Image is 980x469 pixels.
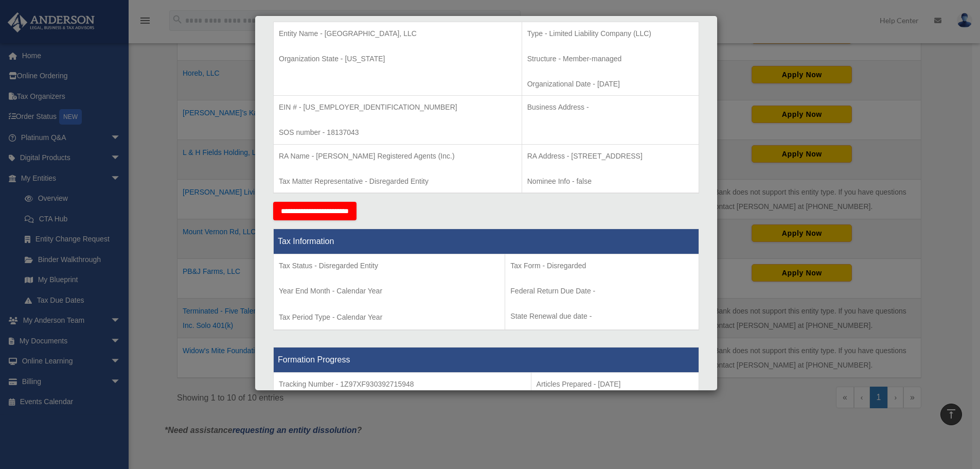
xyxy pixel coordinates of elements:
[279,378,526,391] p: Tracking Number - 1Z97XF930392715948
[279,53,516,65] p: Organization State - [US_STATE]
[279,175,516,188] p: Tax Matter Representative - Disregarded Entity
[279,259,500,272] p: Tax Status - Disregarded Entity
[527,175,693,188] p: Nominee Info - false
[274,254,505,331] td: Tax Period Type - Calendar Year
[279,150,516,163] p: RA Name - [PERSON_NAME] Registered Agents (Inc.)
[274,348,699,373] th: Formation Progress
[279,126,516,139] p: SOS number - 18137043
[527,150,693,163] p: RA Address - [STREET_ADDRESS]
[527,53,693,65] p: Structure - Member-managed
[510,285,693,298] p: Federal Return Due Date -
[510,310,693,323] p: State Renewal due date -
[527,27,693,40] p: Type - Limited Liability Company (LLC)
[279,27,516,40] p: Entity Name - [GEOGRAPHIC_DATA], LLC
[537,378,693,391] p: Articles Prepared - [DATE]
[527,78,693,91] p: Organizational Date - [DATE]
[527,101,693,114] p: Business Address -
[279,101,516,114] p: EIN # - [US_EMPLOYER_IDENTIFICATION_NUMBER]
[279,285,500,298] p: Year End Month - Calendar Year
[274,229,699,254] th: Tax Information
[510,259,693,272] p: Tax Form - Disregarded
